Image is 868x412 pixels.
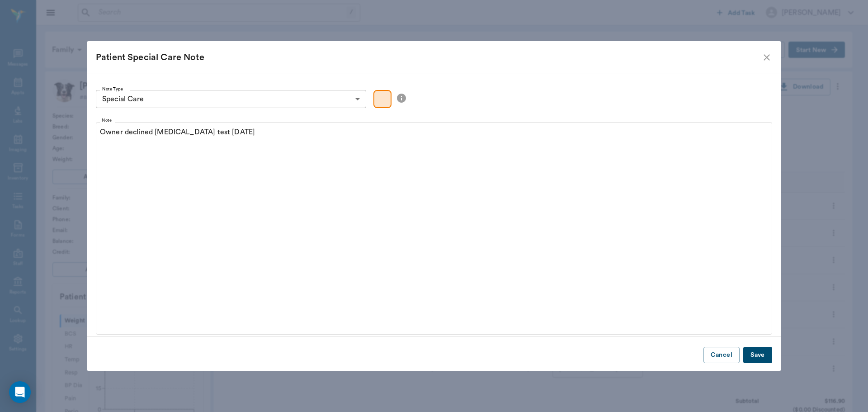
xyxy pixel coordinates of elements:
[100,127,768,137] p: Owner declined [MEDICAL_DATA] test [DATE]
[102,86,123,92] label: Note Type
[761,52,772,63] button: close
[96,50,761,65] div: Patient Special Care Note
[743,347,772,364] button: Save
[9,381,31,403] div: Open Intercom Messenger
[373,90,392,108] div: Color preview
[703,347,740,364] button: Cancel
[102,118,112,124] label: Note
[96,90,366,108] div: Special Care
